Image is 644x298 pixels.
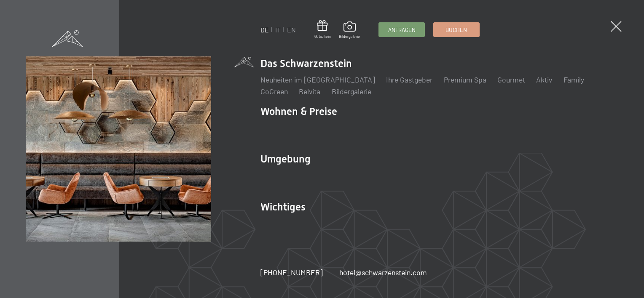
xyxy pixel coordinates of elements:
[299,87,320,96] a: Belvita
[445,26,467,34] span: Buchen
[339,21,360,39] a: Bildergalerie
[332,87,371,96] a: Bildergalerie
[536,75,552,84] a: Aktiv
[379,23,424,37] a: Anfragen
[260,75,375,84] a: Neuheiten im [GEOGRAPHIC_DATA]
[434,23,479,37] a: Buchen
[260,26,269,34] a: DE
[275,26,281,34] a: IT
[339,267,427,278] a: hotel@schwarzenstein.com
[314,34,331,39] span: Gutschein
[314,20,331,39] a: Gutschein
[388,26,416,34] span: Anfragen
[287,26,296,34] a: EN
[386,75,432,84] a: Ihre Gastgeber
[26,56,211,242] img: Wellnesshotels - Bar - Spieltische - Kinderunterhaltung
[339,34,360,39] span: Bildergalerie
[563,75,584,84] a: Family
[497,75,525,84] a: Gourmet
[260,268,323,277] avayaelement: [PHONE_NUMBER]
[444,75,486,84] a: Premium Spa
[260,267,323,278] a: [PHONE_NUMBER]
[260,87,288,96] a: GoGreen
